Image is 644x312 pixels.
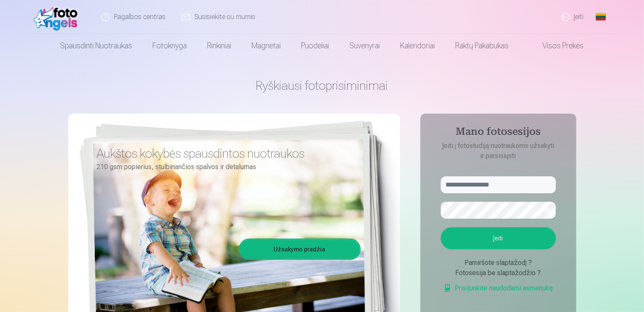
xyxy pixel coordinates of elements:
[97,146,354,161] h3: Aukštos kokybės spausdintos nuotraukos
[291,34,340,58] a: Puodeliai
[445,34,519,58] a: Raktų pakabukas
[197,34,242,58] a: Rinkiniai
[242,34,291,58] a: Magnetai
[68,78,576,93] h1: Ryškiausi fotoprisiminimai
[432,141,564,161] p: Įeiti į fotostudiją nuotraukoms užsakyti ir parsisiųsti
[50,34,143,58] a: Spausdinti nuotraukas
[441,227,556,249] button: Įeiti
[441,258,556,268] div: Pamiršote slaptažodį ?
[143,34,197,58] a: Fotoknyga
[97,161,354,173] p: 210 gsm popierius, stulbinančios spalvos ir detalumas
[33,3,82,31] img: /fa2
[432,125,564,141] h4: Mano fotosesijos
[240,240,359,259] a: Užsakymo pradžia
[340,34,390,58] a: Suvenyrai
[390,34,445,58] a: Kalendoriai
[443,283,553,293] a: Prisijunkite naudodami asmenukę
[519,34,594,58] a: Visos prekės
[441,268,556,278] div: Fotosesija be slaptažodžio ?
